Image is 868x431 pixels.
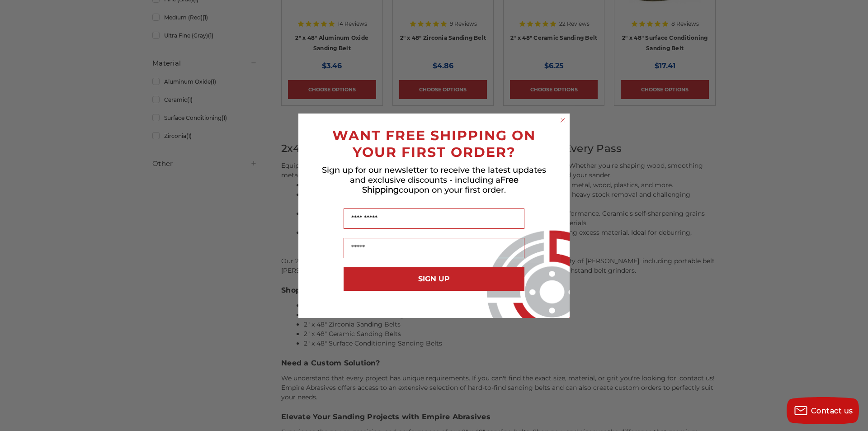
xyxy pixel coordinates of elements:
[322,165,546,195] span: Sign up for our newsletter to receive the latest updates and exclusive discounts - including a co...
[362,175,519,195] span: Free Shipping
[787,397,859,424] button: Contact us
[344,238,524,258] input: Email
[811,407,853,415] span: Contact us
[332,127,536,161] span: WANT FREE SHIPPING ON YOUR FIRST ORDER?
[344,267,524,291] button: SIGN UP
[558,116,567,125] button: Close dialog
